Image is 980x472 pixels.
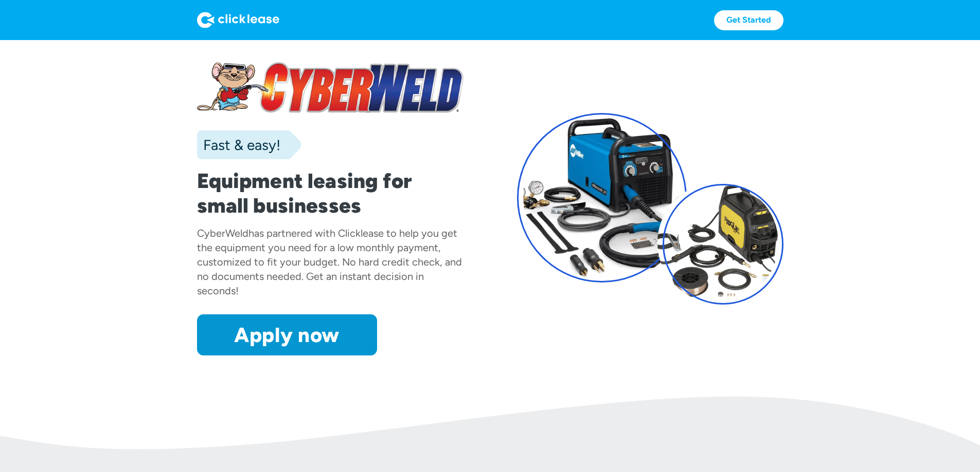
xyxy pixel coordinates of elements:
[197,227,248,239] div: CyberWeld
[197,227,462,297] div: has partnered with Clicklease to help you get the equipment you need for a low monthly payment, c...
[197,168,464,218] h1: Equipment leasing for small businesses
[197,314,377,355] a: Apply now
[197,12,279,28] img: Logo
[714,10,783,30] a: Get Started
[197,135,280,155] div: Fast & easy!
